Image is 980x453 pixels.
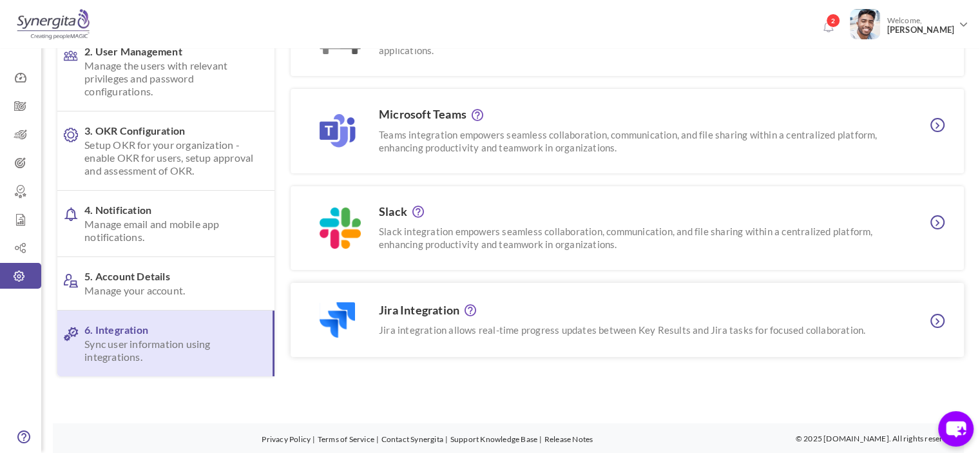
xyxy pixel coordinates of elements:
[539,433,542,446] li: |
[379,206,889,219] h3: Slack
[57,311,274,376] a: 6. IntegrationSync user information using integrations.
[938,411,974,447] button: chat-button
[381,434,443,444] a: Contact Synergita
[379,225,889,251] p: Slack integration empowers seamless collaboration, communication, and file sharing within a centr...
[84,59,254,98] span: Manage the users with relevant privileges and password configurations.
[84,218,254,244] span: Manage email and mobile app notifications.
[84,204,254,244] span: 4. Notification
[850,9,880,39] img: Photo
[826,14,840,28] span: 2
[796,432,957,445] p: © 2025 [DOMAIN_NAME]. All rights reserved.
[84,270,254,297] span: 5. Account Details
[15,8,91,41] img: Logo
[318,434,374,444] a: Terms of Service
[320,207,361,249] img: slack images
[84,124,254,177] span: 3. OKR Configuration
[262,434,311,444] a: Privacy Policy
[84,45,254,98] span: 2. User Management
[84,284,254,297] span: Manage your account.
[887,25,954,35] span: [PERSON_NAME]
[845,4,974,41] a: Photo Welcome,[PERSON_NAME]
[818,17,838,37] a: Notifications
[379,323,889,336] p: Jira integration allows real-time progress updates between Key Results and Jira tasks for focused...
[379,304,889,318] h3: Jira Integration
[312,433,315,446] li: |
[84,338,252,363] span: Sync user information using integrations.
[379,128,889,154] p: Teams integration empowers seamless collaboration, communication, and file sharing within a centr...
[880,9,957,41] span: Welcome,
[84,139,254,177] span: Setup OKR for your organization - enable OKR for users, setup approval and assessment of OKR.
[544,434,593,444] a: Release Notes
[445,433,448,446] li: |
[376,433,379,446] li: |
[320,302,355,338] img: Jira Integration images
[84,323,252,363] span: 6. Integration
[320,114,356,148] img: HRIS images
[379,108,889,122] h3: Microsoft Teams
[450,434,537,444] a: Support Knowledge Base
